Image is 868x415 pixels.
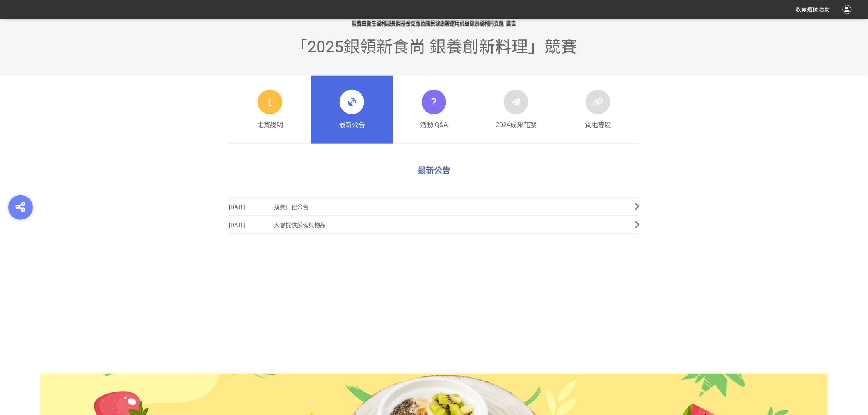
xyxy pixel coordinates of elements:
a: 最新公告 [311,76,393,144]
a: 活動 Q&A [393,76,475,144]
span: 大會提供設備與物品 [274,216,623,235]
span: [DATE] [229,216,274,235]
a: 比賽說明 [229,76,311,144]
span: 競賽日程公告 [274,198,623,217]
a: 「2025銀領新食尚 銀養創新料理」競賽 [291,49,577,53]
span: 比賽說明 [257,120,283,130]
a: 2024成果花絮 [475,76,557,144]
span: 最新公告 [418,166,450,176]
span: 活動 Q&A [420,120,448,130]
span: 「2025銀領新食尚 銀養創新料理」競賽 [291,37,577,57]
span: 質地專區 [585,120,611,130]
span: 2024成果花絮 [496,120,537,130]
span: 最新公告 [339,120,365,130]
span: [DATE] [229,198,274,217]
a: [DATE]大會提供設備與物品 [229,216,639,234]
a: [DATE]競賽日程公告 [229,197,639,216]
span: 收藏這個活動 [796,6,830,13]
a: 質地專區 [557,76,639,144]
